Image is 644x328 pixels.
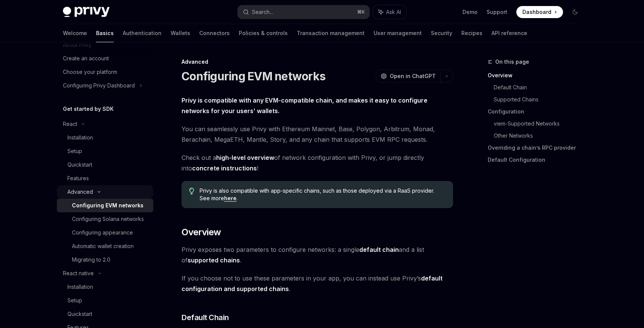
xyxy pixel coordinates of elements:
[491,24,527,42] a: API reference
[63,7,110,17] img: dark logo
[487,8,507,16] a: Support
[182,226,221,238] span: Overview
[57,199,153,212] a: Configuring EVM networks
[569,6,581,18] button: Toggle dark mode
[57,253,153,267] a: Migrating to 2.0
[494,81,587,93] a: Default Chain
[57,307,153,321] a: Quickstart
[67,310,92,319] div: Quickstart
[57,172,153,185] a: Features
[182,97,427,115] strong: Privy is compatible with any EVM-compatible chain, and makes it easy to configure networks for yo...
[462,8,478,16] a: Demo
[494,93,587,106] a: Supported Chains
[171,24,190,42] a: Wallets
[57,294,153,307] a: Setup
[63,120,77,129] div: React
[57,280,153,294] a: Installation
[359,246,399,254] a: default chain
[57,239,153,253] a: Automatic wallet creation
[57,144,153,158] a: Setup
[238,5,369,19] button: Search...⌘K
[182,69,325,83] h1: Configuring EVM networks
[252,8,273,17] div: Search...
[188,256,240,264] strong: supported chains
[72,228,133,237] div: Configuring appearance
[373,5,406,19] button: Ask AI
[386,8,401,16] span: Ask AI
[239,24,288,42] a: Policies & controls
[67,282,93,291] div: Installation
[488,142,587,154] a: Overriding a chain’s RPC provider
[488,106,587,118] a: Configuration
[57,65,153,79] a: Choose your platform
[461,24,482,42] a: Recipes
[63,24,87,42] a: Welcome
[494,118,587,130] a: viem-Supported Networks
[297,24,365,42] a: Transaction management
[67,174,89,183] div: Features
[96,24,114,42] a: Basics
[63,54,109,63] div: Create an account
[199,24,230,42] a: Connectors
[72,215,144,224] div: Configuring Solana networks
[192,164,257,172] a: concrete instructions
[495,57,529,66] span: On this page
[431,24,452,42] a: Security
[516,6,563,18] a: Dashboard
[57,158,153,172] a: Quickstart
[488,154,587,166] a: Default Configuration
[488,69,587,81] a: Overview
[123,24,162,42] a: Authentication
[200,187,446,202] span: Privy is also compatible with app-specific chains, such as those deployed via a RaaS provider. Se...
[63,67,117,77] div: Choose your platform
[72,255,110,264] div: Migrating to 2.0
[67,187,93,196] div: Advanced
[390,72,436,80] span: Open in ChatGPT
[67,133,93,142] div: Installation
[216,154,274,162] a: high-level overview
[72,201,143,210] div: Configuring EVM networks
[67,296,82,305] div: Setup
[182,312,229,323] span: Default Chain
[376,70,440,83] button: Open in ChatGPT
[189,188,194,195] svg: Tip
[67,160,92,169] div: Quickstart
[522,8,551,16] span: Dashboard
[374,24,422,42] a: User management
[63,81,135,90] div: Configuring Privy Dashboard
[182,124,453,145] span: You can seamlessly use Privy with Ethereum Mainnet, Base, Polygon, Arbitrum, Monad, Berachain, Me...
[57,131,153,144] a: Installation
[224,195,237,202] a: here
[182,273,453,294] span: If you choose not to use these parameters in your app, you can instead use Privy’s .
[188,256,240,264] a: supported chains
[57,212,153,226] a: Configuring Solana networks
[182,244,453,265] span: Privy exposes two parameters to configure networks: a single and a list of .
[357,9,365,15] span: ⌘ K
[494,130,587,142] a: Other Networks
[182,58,453,66] div: Advanced
[72,242,134,251] div: Automatic wallet creation
[63,269,94,278] div: React native
[57,52,153,65] a: Create an account
[63,104,114,113] h5: Get started by SDK
[182,152,453,173] span: Check out a of network configuration with Privy, or jump directly into !
[67,147,82,156] div: Setup
[359,246,399,253] strong: default chain
[57,226,153,239] a: Configuring appearance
